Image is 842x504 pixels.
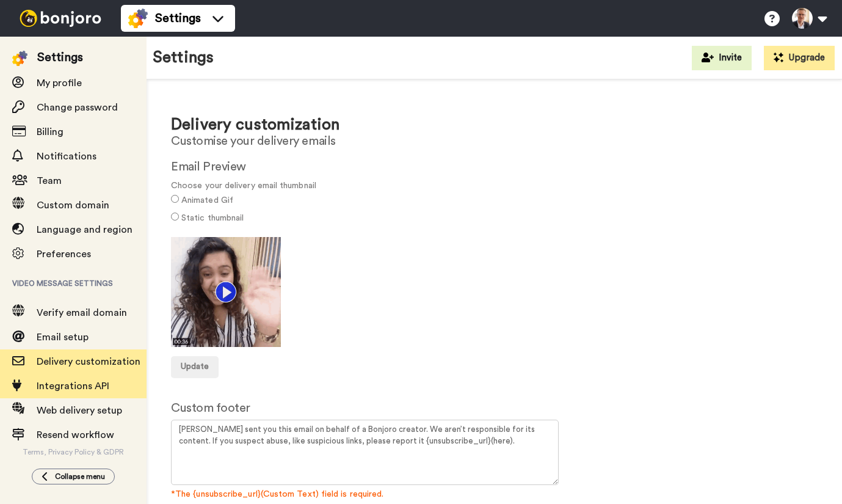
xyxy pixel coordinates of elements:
span: Collapse menu [55,472,105,481]
span: Billing [37,127,64,137]
span: Custom domain [37,200,109,210]
span: Preferences [37,249,91,259]
label: Custom footer [171,400,250,417]
h1: Delivery customization [171,116,818,134]
span: Change password [37,103,118,112]
span: Settings [155,10,201,27]
label: Static thumbnail [181,212,244,225]
img: settings-colored.svg [12,51,27,66]
span: Update [181,362,209,371]
button: Upgrade [764,46,835,70]
span: Verify email domain [37,308,127,318]
span: Resend workflow [37,430,114,440]
span: Language and region [37,225,132,235]
img: c713b795-656f-4edb-9759-2201f17354ac.gif [171,237,281,347]
span: Email setup [37,332,89,342]
button: Collapse menu [32,469,115,484]
span: Integrations API [37,381,109,391]
span: Team [37,176,62,186]
label: Animated Gif [181,194,233,207]
button: Update [171,356,219,378]
span: *The {unsubscribe_url}(Custom Text) field is required. [171,488,818,501]
span: Web delivery setup [37,406,122,415]
h1: Settings [153,49,214,67]
img: settings-colored.svg [128,9,148,28]
textarea: [PERSON_NAME] sent you this email on behalf of a Bonjoro creator. We aren’t responsible for its c... [171,420,559,485]
span: Choose your delivery email thumbnail [171,180,818,192]
button: Invite [692,46,752,70]
h2: Email Preview [171,160,818,173]
h2: Customise your delivery emails [171,134,818,148]
span: My profile [37,78,82,88]
img: bj-logo-header-white.svg [15,10,106,27]
div: Settings [37,49,83,66]
span: Notifications [37,152,96,161]
span: Delivery customization [37,357,140,367]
